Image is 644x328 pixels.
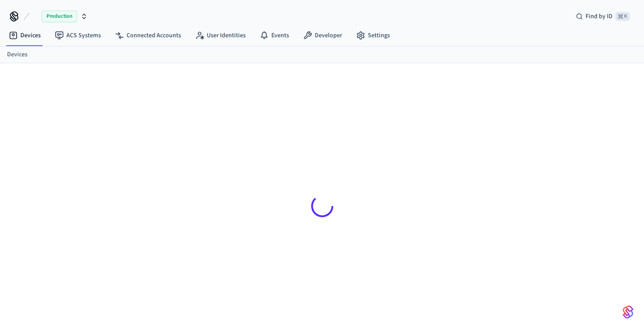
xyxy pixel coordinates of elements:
a: Developer [296,27,349,43]
span: ⌘ K [615,12,630,21]
span: Find by ID [586,12,613,21]
a: Devices [2,27,48,43]
a: Settings [349,27,397,43]
a: Connected Accounts [108,27,188,43]
div: Find by ID⌘ K [569,8,637,24]
a: Events [253,27,296,43]
span: Production [42,11,77,22]
img: SeamLogoGradient.69752ec5.svg [623,305,633,319]
a: Devices [7,50,27,59]
a: User Identities [188,27,253,43]
a: ACS Systems [48,27,108,43]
